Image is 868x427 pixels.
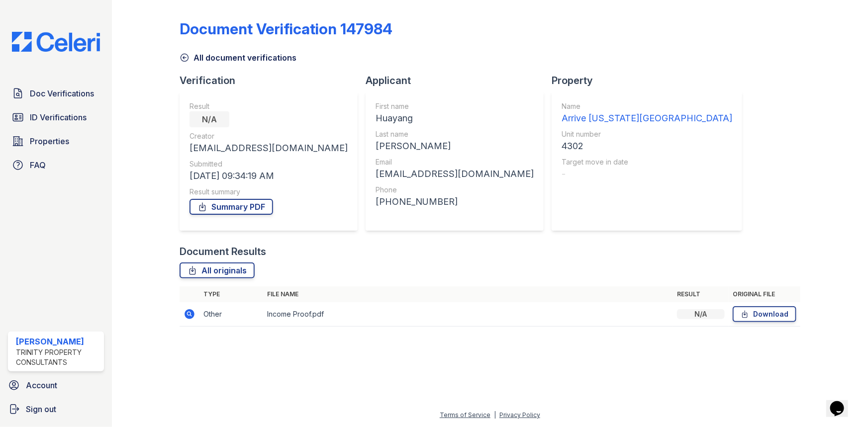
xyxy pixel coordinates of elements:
th: Type [199,286,263,302]
div: Creator [190,131,348,141]
div: Arrive [US_STATE][GEOGRAPHIC_DATA] [562,111,732,125]
div: Trinity Property Consultants [16,347,100,367]
span: FAQ [30,159,46,171]
div: Result summary [190,187,348,197]
div: Result [190,101,348,111]
td: Income Proof.pdf [263,302,673,327]
div: - [562,167,732,181]
div: Unit number [562,129,732,139]
span: Properties [30,135,69,147]
div: N/A [677,309,725,319]
iframe: chat widget [826,387,858,417]
div: 4302 [562,139,732,153]
div: Document Verification 147984 [180,20,392,38]
div: Applicant [366,74,552,87]
a: Doc Verifications [8,84,104,103]
a: Summary PDF [190,199,273,215]
div: Phone [376,185,534,195]
a: All document verifications [180,52,296,64]
div: Name [562,101,732,111]
a: ID Verifications [8,107,104,127]
td: Other [199,302,263,327]
a: Download [733,306,796,322]
img: CE_Logo_Blue-a8612792a0a2168367f1c8372b55b34899dd931a85d93a1a3d3e32e68fde9ad4.png [4,32,108,52]
span: ID Verifications [30,111,87,123]
span: Account [26,379,57,391]
a: FAQ [8,155,104,175]
div: Huayang [376,111,534,125]
div: [PERSON_NAME] [376,139,534,153]
span: Doc Verifications [30,87,94,99]
div: [EMAIL_ADDRESS][DOMAIN_NAME] [190,141,348,155]
div: N/A [190,111,229,127]
div: [PHONE_NUMBER] [376,195,534,209]
div: [PERSON_NAME] [16,336,100,347]
a: Privacy Policy [499,411,540,419]
div: Submitted [190,159,348,169]
a: All originals [180,262,255,278]
a: Terms of Service [440,411,490,419]
div: Last name [376,129,534,139]
a: Properties [8,131,104,151]
th: File name [263,286,673,302]
div: [DATE] 09:34:19 AM [190,169,348,183]
a: Name Arrive [US_STATE][GEOGRAPHIC_DATA] [562,101,732,125]
div: Target move in date [562,157,732,167]
div: | [494,411,496,419]
div: Verification [180,74,366,87]
div: Email [376,157,534,167]
a: Sign out [4,399,108,419]
div: First name [376,101,534,111]
th: Original file [729,286,800,302]
a: Account [4,375,108,395]
span: Sign out [26,403,56,415]
th: Result [673,286,729,302]
div: Document Results [180,245,266,258]
div: Property [552,74,750,87]
div: [EMAIL_ADDRESS][DOMAIN_NAME] [376,167,534,181]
